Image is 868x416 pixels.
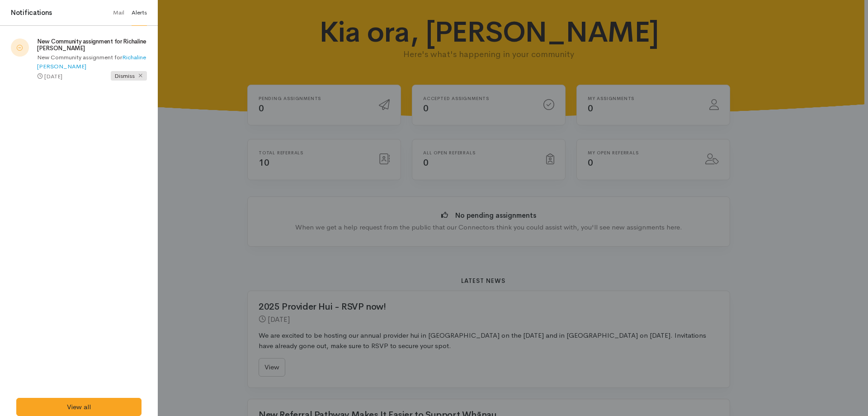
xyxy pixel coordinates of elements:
[111,71,147,81] span: Dismiss
[37,53,147,71] p: New Community assignment for
[37,38,147,52] h5: New Community assignment for Richaline [PERSON_NAME]
[37,53,146,70] a: Richaline [PERSON_NAME]
[44,72,62,80] time: [DATE]
[11,8,52,18] h4: Notifications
